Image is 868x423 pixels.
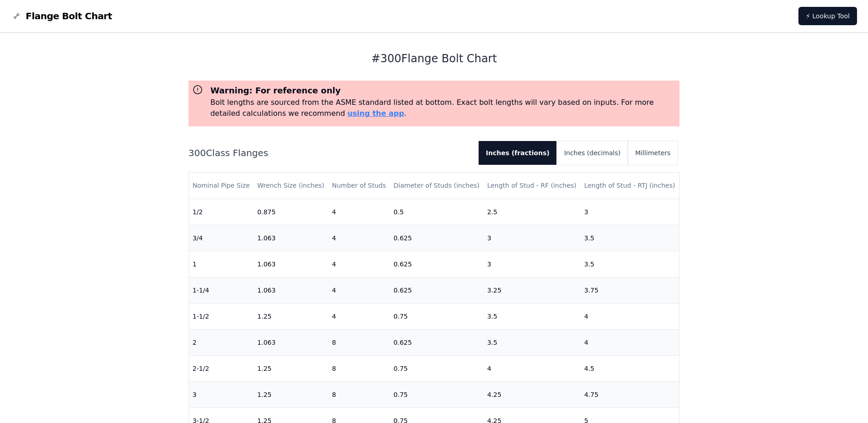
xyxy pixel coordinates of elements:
[628,141,678,165] button: Millimeters
[328,225,390,251] td: 4
[189,381,254,407] td: 3
[581,277,679,303] td: 3.75
[328,381,390,407] td: 8
[581,329,679,355] td: 4
[581,173,679,199] th: Length of Stud - RTJ (inches)
[328,173,390,199] th: Number of Studs
[189,199,254,225] td: 1/2
[189,277,254,303] td: 1-1/4
[798,7,857,25] a: ⚡ Lookup Tool
[253,277,328,303] td: 1.063
[390,277,484,303] td: 0.625
[253,329,328,355] td: 1.063
[581,199,679,225] td: 3
[581,355,679,381] td: 4.5
[484,355,581,381] td: 4
[11,11,22,22] img: Flange Bolt Chart Logo
[328,277,390,303] td: 4
[26,10,112,22] span: Flange Bolt Chart
[189,355,254,381] td: 2-1/2
[390,355,484,381] td: 0.75
[189,329,254,355] td: 2
[11,10,112,22] a: Flange Bolt Chart LogoFlange Bolt Chart
[581,225,679,251] td: 3.5
[189,146,471,159] h2: 300 Class Flanges
[390,303,484,329] td: 0.75
[484,329,581,355] td: 3.5
[189,251,254,277] td: 1
[484,277,581,303] td: 3.25
[581,303,679,329] td: 4
[253,225,328,251] td: 1.063
[390,173,484,199] th: Diameter of Studs (inches)
[390,251,484,277] td: 0.625
[328,303,390,329] td: 4
[189,303,254,329] td: 1-1/2
[479,141,557,165] button: Inches (fractions)
[253,355,328,381] td: 1.25
[210,97,676,119] p: Bolt lengths are sourced from the ASME standard listed at bottom. Exact bolt lengths will vary ba...
[484,173,581,199] th: Length of Stud - RF (inches)
[189,225,254,251] td: 3/4
[581,381,679,407] td: 4.75
[484,251,581,277] td: 3
[581,251,679,277] td: 3.5
[189,173,254,199] th: Nominal Pipe Size
[484,225,581,251] td: 3
[390,199,484,225] td: 0.5
[253,251,328,277] td: 1.063
[484,199,581,225] td: 2.5
[328,199,390,225] td: 4
[347,109,404,118] a: using the app
[557,141,628,165] button: Inches (decimals)
[253,199,328,225] td: 0.875
[210,84,676,97] h3: Warning: For reference only
[253,381,328,407] td: 1.25
[390,329,484,355] td: 0.625
[390,381,484,407] td: 0.75
[484,381,581,407] td: 4.25
[328,251,390,277] td: 4
[484,303,581,329] td: 3.5
[253,303,328,329] td: 1.25
[328,355,390,381] td: 8
[390,225,484,251] td: 0.625
[328,329,390,355] td: 8
[189,51,680,66] h1: # 300 Flange Bolt Chart
[253,173,328,199] th: Wrench Size (inches)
